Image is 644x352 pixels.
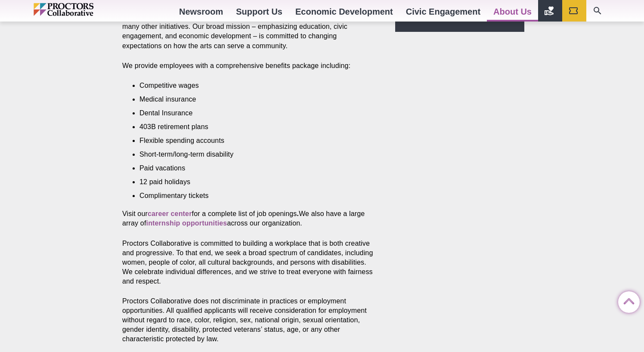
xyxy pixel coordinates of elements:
p: Proctors Collaborative does not discriminate in practices or employment opportunities. All qualif... [122,296,375,344]
a: career center [148,210,192,217]
li: Dental Insurance [139,108,362,118]
a: internship opportunities [146,219,227,227]
li: Complimentary tickets [139,191,362,201]
li: Short-term/long-term disability [139,150,362,159]
p: We provide employees with a comprehensive benefits package including: [122,61,375,71]
li: Competitive wages [139,81,362,90]
li: Paid vacations [139,164,362,173]
li: Medical insurance [139,95,362,104]
li: Flexible spending accounts [139,136,362,145]
li: 12 paid holidays [139,177,362,187]
img: Proctors logo [34,3,130,16]
a: Back to Top [618,292,635,309]
p: Visit our for a complete list of job openings We also have a large array of across our organization. [122,209,375,228]
strong: . [297,210,299,217]
li: 403B retirement plans [139,122,362,132]
p: Proctors Collaborative is committed to building a workplace that is both creative and progressive... [122,239,375,286]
